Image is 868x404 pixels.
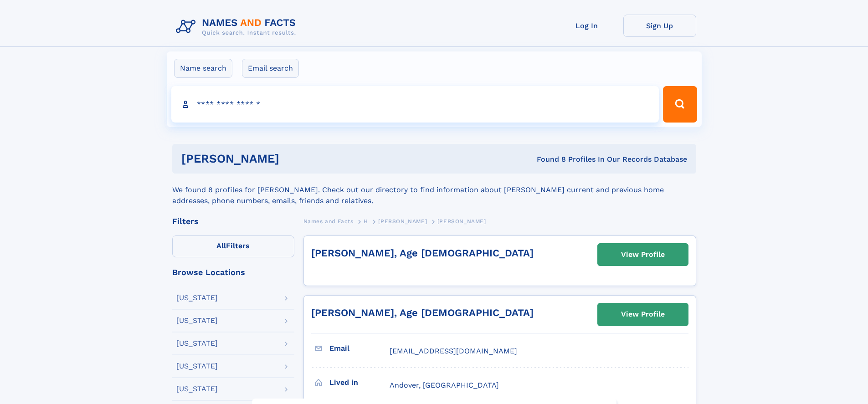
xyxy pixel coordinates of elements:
span: [PERSON_NAME] [378,218,427,225]
div: View Profile [621,304,665,325]
label: Email search [242,59,299,78]
label: Name search [174,59,232,78]
label: Filters [172,235,294,257]
div: [US_STATE] [176,294,218,302]
span: Andover, [GEOGRAPHIC_DATA] [390,381,499,389]
img: Logo Names and Facts [172,15,303,39]
div: Browse Locations [172,268,294,276]
span: All [216,241,226,250]
div: Filters [172,217,294,225]
h1: [PERSON_NAME] [181,153,408,164]
a: Sign Up [623,15,696,37]
div: We found 8 profiles for [PERSON_NAME]. Check out our directory to find information about [PERSON_... [172,174,696,206]
div: Found 8 Profiles In Our Records Database [408,154,687,164]
h3: Email [329,341,390,356]
a: Log In [550,15,623,37]
a: View Profile [598,244,688,266]
span: H [364,218,368,225]
a: [PERSON_NAME] [378,215,427,227]
input: search input [171,86,659,123]
div: [US_STATE] [176,363,218,370]
div: [US_STATE] [176,385,218,393]
a: H [364,215,368,227]
button: Search Button [663,86,697,123]
a: Names and Facts [303,215,354,227]
a: View Profile [598,303,688,325]
h3: Lived in [329,375,390,390]
div: [US_STATE] [176,340,218,347]
span: [PERSON_NAME] [437,218,486,225]
a: [PERSON_NAME], Age [DEMOGRAPHIC_DATA] [311,247,534,259]
a: [PERSON_NAME], Age [DEMOGRAPHIC_DATA] [311,307,534,318]
div: View Profile [621,244,665,265]
div: [US_STATE] [176,317,218,324]
span: [EMAIL_ADDRESS][DOMAIN_NAME] [390,347,517,355]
